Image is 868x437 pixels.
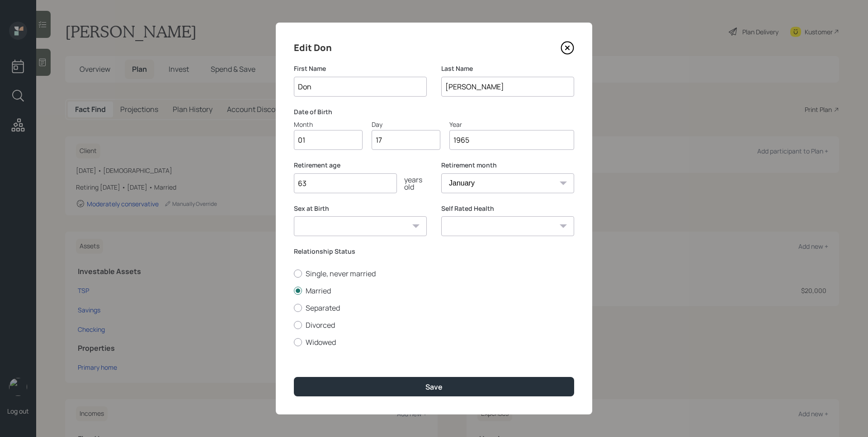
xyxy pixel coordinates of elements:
[294,107,574,116] label: Date of Birth
[294,64,427,73] label: First Name
[449,130,574,150] input: Year
[294,269,574,279] label: Single, never married
[294,120,363,129] div: Month
[294,247,574,256] label: Relationship Status
[294,303,574,313] label: Separated
[425,382,443,392] div: Save
[294,41,332,55] h4: Edit Don
[294,337,574,347] label: Widowed
[294,204,427,213] label: Sex at Birth
[294,320,574,330] label: Divorced
[449,120,574,129] div: Year
[294,161,427,170] label: Retirement age
[294,130,363,150] input: Month
[441,161,574,170] label: Retirement month
[441,64,574,73] label: Last Name
[294,377,574,396] button: Save
[397,176,427,191] div: years old
[372,120,440,129] div: Day
[372,130,440,150] input: Day
[441,204,574,213] label: Self Rated Health
[294,286,574,296] label: Married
